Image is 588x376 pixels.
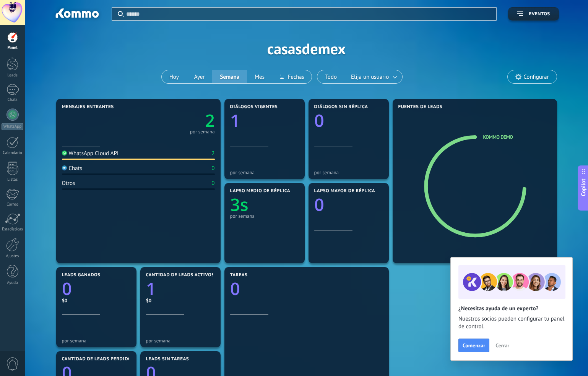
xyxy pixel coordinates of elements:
text: 1 [230,109,240,132]
img: Chats [62,165,67,170]
div: por semana [190,130,215,134]
button: Semana [212,70,247,83]
div: por semana [230,170,299,175]
span: Nuestros socios pueden configurar tu panel de control. [458,315,565,331]
span: Leads sin tareas [146,357,189,362]
button: Todo [317,70,344,83]
a: 1 [146,277,215,300]
text: 0 [314,109,324,132]
div: por semana [62,338,131,344]
div: $0 [146,297,215,304]
span: Cantidad de leads perdidos [62,357,135,362]
button: Elija un usuario [344,70,402,83]
div: por semana [146,338,215,344]
div: Chats [2,97,24,102]
text: 0 [314,193,324,216]
div: Otros [62,180,75,187]
img: WhatsApp Cloud API [62,151,67,156]
text: 3s [230,193,249,216]
div: Panel [2,45,24,50]
div: 0 [211,180,214,187]
span: Elija un usuario [349,72,390,82]
span: Mensajes entrantes [62,104,114,110]
button: Eventos [508,7,559,21]
span: Cantidad de leads activos [146,272,214,278]
div: Chats [62,165,83,172]
text: 2 [205,109,215,132]
span: Diálogos vigentes [230,104,278,110]
div: Listas [2,177,24,182]
div: WhatsApp [2,123,23,130]
button: Comenzar [458,339,489,352]
a: 0 [62,277,131,300]
a: Kommo Demo [483,134,513,140]
span: Fuentes de leads [398,104,443,110]
span: Tareas [230,272,248,278]
span: Comenzar [463,343,485,348]
h2: ¿Necesitas ayuda de un experto? [458,305,565,312]
span: Leads ganados [62,272,101,278]
div: por semana [230,213,299,219]
span: Lapso mayor de réplica [314,188,375,194]
button: Mes [247,70,272,83]
span: Cerrar [495,343,509,348]
span: Configurar [523,74,549,80]
div: Leads [2,73,24,78]
div: por semana [314,170,383,175]
span: Eventos [529,11,550,17]
span: Diálogos sin réplica [314,104,368,110]
button: Ayer [187,70,213,83]
button: Hoy [162,70,187,83]
div: 0 [211,165,214,172]
div: Correo [2,202,24,207]
text: 1 [146,277,156,300]
div: WhatsApp Cloud API [62,150,119,157]
div: Ajustes [2,254,24,259]
div: 2 [211,150,214,157]
div: Estadísticas [2,227,24,232]
button: Fechas [272,70,312,83]
div: Ayuda [2,280,24,285]
a: 2 [138,109,215,132]
button: Cerrar [492,340,513,351]
text: 0 [62,277,72,300]
span: Lapso medio de réplica [230,188,291,194]
a: 0 [230,277,383,300]
span: Copilot [580,179,587,196]
text: 0 [230,277,240,300]
div: Calendario [2,151,24,156]
div: $0 [62,297,131,304]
